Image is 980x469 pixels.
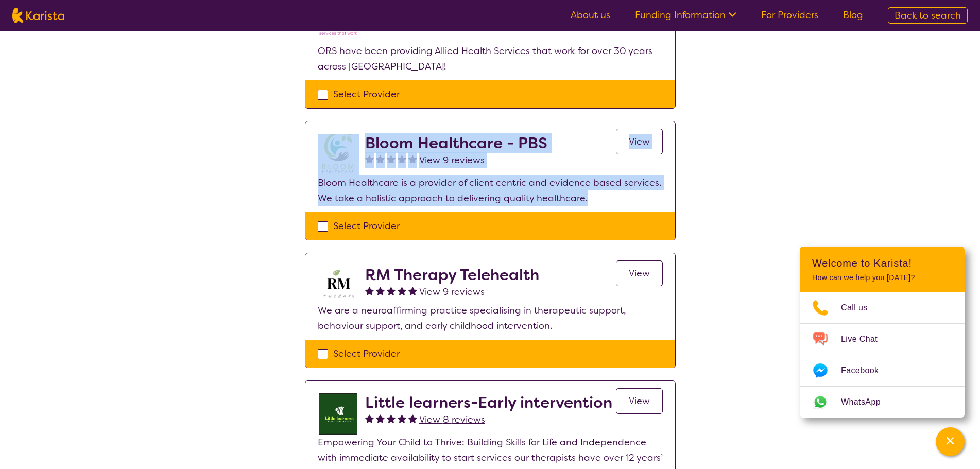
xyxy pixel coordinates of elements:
[936,427,965,456] button: Channel Menu
[398,414,406,423] img: fullstar
[629,395,650,407] span: View
[629,267,650,280] span: View
[408,154,417,163] img: fullstar
[843,9,863,21] a: Blog
[376,414,385,423] img: fullstar
[318,175,663,206] p: Bloom Healthcare is a provider of client centric and evidence based services. We take a holistic ...
[12,8,64,23] img: Karista logo
[365,414,374,423] img: fullstar
[376,286,385,295] img: fullstar
[387,154,396,163] img: fullstar
[318,266,359,303] img: b3hjthhf71fnbidirs13.png
[365,134,547,152] h2: Bloom Healthcare - PBS
[812,257,952,269] h2: Welcome to Karista!
[398,286,406,295] img: fullstar
[387,414,396,423] img: fullstar
[365,266,539,284] h2: RM Therapy Telehealth
[800,387,965,418] a: Web link opens in a new tab.
[841,300,880,316] span: Call us
[365,286,374,295] img: fullstar
[419,286,485,298] span: View 9 reviews
[419,154,485,166] span: View 9 reviews
[761,9,818,21] a: For Providers
[616,388,663,414] a: View
[616,260,663,286] a: View
[419,152,485,168] a: View 9 reviews
[419,413,485,426] span: View 8 reviews
[387,286,396,295] img: fullstar
[318,393,359,435] img: f55hkdaos5cvjyfbzwno.jpg
[616,129,663,154] a: View
[635,9,736,21] a: Funding Information
[841,363,891,378] span: Facebook
[419,284,485,300] a: View 9 reviews
[398,154,406,163] img: fullstar
[408,414,417,423] img: fullstar
[571,9,610,21] a: About us
[318,43,663,74] p: ORS have been providing Allied Health Services that work for over 30 years across [GEOGRAPHIC_DATA]!
[365,154,374,163] img: fullstar
[812,273,952,282] p: How can we help you [DATE]?
[419,412,485,427] a: View 8 reviews
[376,154,385,163] img: fullstar
[318,134,359,175] img: vioqzo6m7f82gyhbdvxz.jpg
[318,303,663,334] p: We are a neuroaffirming practice specialising in therapeutic support, behaviour support, and earl...
[365,393,612,412] h2: Little learners-Early intervention
[800,247,965,418] div: Channel Menu
[888,7,968,24] a: Back to search
[841,332,890,347] span: Live Chat
[841,394,893,410] span: WhatsApp
[800,292,965,418] ul: Choose channel
[895,9,961,22] span: Back to search
[408,286,417,295] img: fullstar
[629,135,650,148] span: View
